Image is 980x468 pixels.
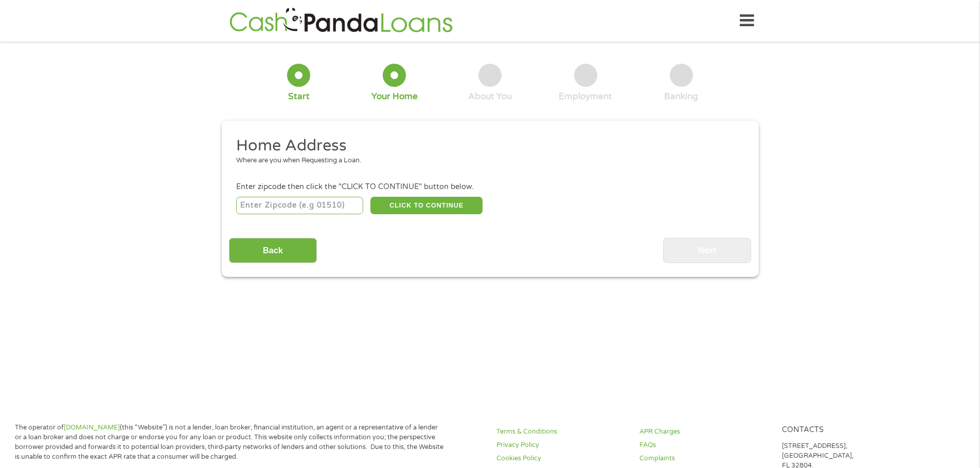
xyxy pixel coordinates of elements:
p: The operator of (this “Website”) is not a lender, loan broker, financial institution, an agent or... [15,423,444,462]
div: Employment [559,91,612,102]
div: Enter zipcode then click the "CLICK TO CONTINUE" button below. [236,181,743,193]
a: [DOMAIN_NAME] [64,423,120,432]
input: Back [229,238,317,263]
a: Complaints [639,454,770,463]
div: Your Home [371,91,418,102]
h2: Home Address [236,136,736,156]
a: FAQs [639,440,770,450]
img: GetLoanNow Logo [226,6,456,35]
h4: Contacts [782,425,913,435]
input: Next [663,238,751,263]
a: APR Charges [639,427,770,437]
a: Terms & Conditions [496,427,627,437]
input: Enter Zipcode (e.g 01510) [236,197,363,214]
a: Privacy Policy [496,440,627,450]
div: About You [468,91,512,102]
div: Banking [664,91,698,102]
button: CLICK TO CONTINUE [370,197,483,214]
a: Cookies Policy [496,454,627,463]
div: Where are you when Requesting a Loan. [236,156,736,166]
div: Start [288,91,310,102]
